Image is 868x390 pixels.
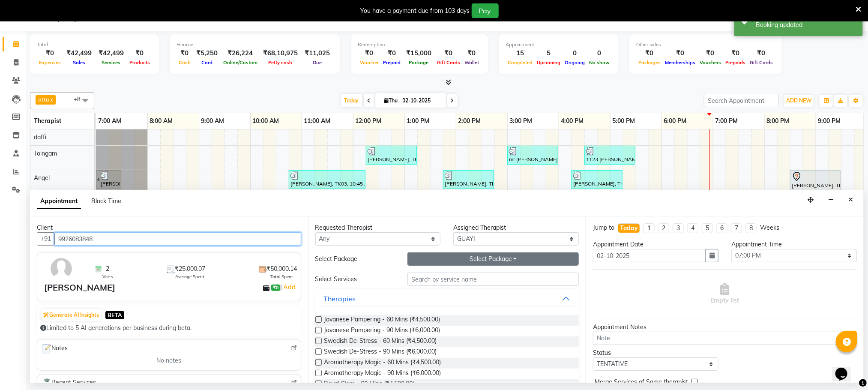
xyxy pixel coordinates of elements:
[44,281,115,294] div: [PERSON_NAME]
[127,48,152,58] div: ₹0
[407,273,579,286] input: Search by service name
[572,171,622,188] div: [PERSON_NAME], TK12, 04:15 PM-05:15 PM, Javanese Pampering - 60 Mins
[361,6,470,15] div: You have a payment due from 103 days
[593,249,706,262] input: yyyy-mm-dd
[37,232,55,246] button: +91
[40,324,298,333] div: Limited to 5 AI generations per business during beta.
[702,223,713,233] li: 5
[620,224,638,233] div: Today
[38,96,49,103] span: attu
[49,96,53,103] a: x
[506,60,535,66] span: Completed
[324,347,437,358] span: Swedish De-Stress - 90 Mins (₹6,000.00)
[221,48,260,58] div: ₹26,224
[697,60,723,66] span: Vouchers
[716,223,727,233] li: 6
[435,48,462,58] div: ₹0
[381,48,403,58] div: ₹0
[271,273,293,280] span: Total Spent
[611,115,638,127] a: 5:00 PM
[382,97,400,104] span: Thu
[723,48,748,58] div: ₹0
[784,95,814,107] button: ADD NEW
[472,3,499,18] button: Pay
[456,115,483,127] a: 2:00 PM
[791,171,840,189] div: [PERSON_NAME], TK13, 08:30 PM-09:30 PM, Swedish De-Stress - 60 Mins
[593,323,857,332] div: Appointment Notes
[535,60,563,66] span: Upcoming
[251,115,281,127] a: 10:00 AM
[587,60,612,66] span: No show
[816,115,843,127] a: 9:00 PM
[267,264,297,273] span: ₹50,000.14
[221,60,260,66] span: Online/Custom
[585,147,635,163] div: 1123 [PERSON_NAME], TK11, 04:30 PM-05:30 PM, Herbal Hot Compress Massage - 60 Mins
[34,133,46,141] span: daffi
[91,197,121,205] span: Block Time
[324,294,356,304] div: Therapies
[324,379,415,390] span: Royal Siam - 60 Mins (₹4,500.00)
[271,285,280,291] span: ₹0
[563,60,587,66] span: Ongoing
[148,115,175,127] a: 8:00 AM
[282,282,297,292] a: Add
[636,60,663,66] span: Packages
[713,115,740,127] a: 7:00 PM
[593,348,718,357] div: Status
[658,223,669,233] li: 2
[302,115,333,127] a: 11:00 AM
[760,223,779,232] div: Weeks
[34,174,50,182] span: Angel
[731,240,857,249] div: Appointment Time
[687,223,698,233] li: 4
[175,264,205,273] span: ₹25,000.07
[587,48,612,58] div: 0
[453,223,579,232] div: Assigned Therapist
[711,283,739,305] span: Empty list
[593,240,718,249] div: Appointment Date
[37,48,63,58] div: ₹0
[34,117,61,125] span: Therapist
[127,60,152,66] span: Products
[34,150,57,157] span: Toingam
[324,369,441,379] span: Aromatherapy Magic - 90 Mins (₹6,000.00)
[324,326,440,336] span: Javanese Pampering - 90 Mins (₹6,000.00)
[41,309,101,321] button: Generate AI Insights
[748,60,775,66] span: Gift Cards
[175,273,204,280] span: Average Spent
[508,115,535,127] a: 3:00 PM
[290,171,365,188] div: [PERSON_NAME], TK03, 10:45 AM-12:15 PM, Swedish De-Stress - 90 Mins
[280,282,297,292] span: |
[786,97,811,104] span: ADD NEW
[260,48,301,58] div: ₹68,10,975
[315,223,441,232] div: Requested Therapist
[177,48,193,58] div: ₹0
[462,48,481,58] div: ₹0
[54,232,301,246] input: Search by Name/Mobile/Email/Code
[193,48,221,58] div: ₹5,250
[309,255,401,264] div: Select Package
[106,264,109,273] span: 2
[462,60,481,66] span: Wallet
[535,48,563,58] div: 5
[563,48,587,58] div: 0
[199,60,215,66] span: Card
[506,48,535,58] div: 15
[400,94,443,107] input: 2025-10-02
[748,48,775,58] div: ₹0
[745,223,757,233] li: 8
[756,21,856,30] div: Booking updated
[704,94,779,107] input: Search Appointment
[731,223,742,233] li: 7
[37,223,301,232] div: Client
[324,358,441,369] span: Aromatherapy Magic - 60 Mins (₹4,500.00)
[95,48,127,58] div: ₹42,499
[663,48,697,58] div: ₹0
[100,60,123,66] span: Services
[444,171,493,188] div: [PERSON_NAME], TK04, 01:45 PM-02:45 PM, Swedish De-Stress - 60 Mins
[37,60,63,66] span: Expenses
[37,194,81,209] span: Appointment
[405,115,432,127] a: 1:00 PM
[177,60,193,66] span: Cash
[559,115,586,127] a: 4:00 PM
